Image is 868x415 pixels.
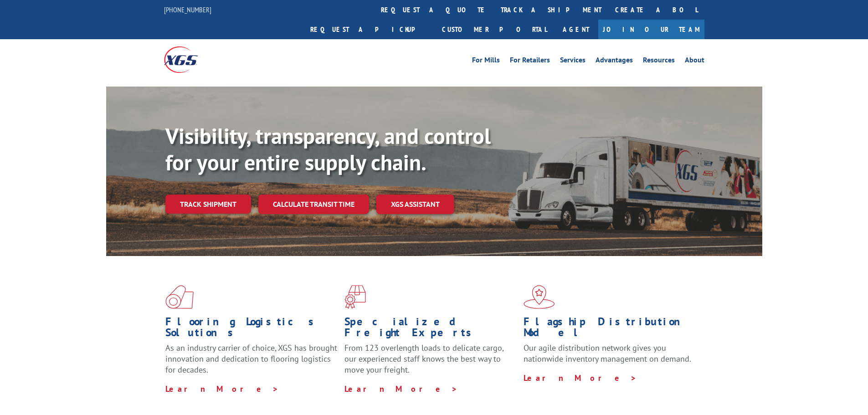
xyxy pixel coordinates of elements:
a: Learn More > [165,384,279,394]
h1: Specialized Freight Experts [344,316,517,343]
span: Our agile distribution network gives you nationwide inventory management on demand. [524,343,691,364]
h1: Flagship Distribution Model [524,316,696,343]
a: For Mills [472,56,500,67]
a: XGS ASSISTANT [376,195,454,214]
img: xgs-icon-total-supply-chain-intelligence-red [165,285,194,309]
a: About [685,56,704,67]
a: [PHONE_NUMBER] [164,5,211,14]
p: From 123 overlength loads to delicate cargo, our experienced staff knows the best way to move you... [344,343,517,383]
a: Learn More > [344,384,458,394]
a: Join Our Team [598,20,704,39]
a: For Retailers [510,56,550,67]
a: Customer Portal [435,20,554,39]
a: Track shipment [165,195,251,214]
h1: Flooring Logistics Solutions [165,316,338,343]
a: Agent [554,20,598,39]
img: xgs-icon-flagship-distribution-model-red [524,285,555,309]
a: Advantages [596,56,633,67]
a: Learn More > [524,373,637,383]
a: Request a pickup [303,20,435,39]
b: Visibility, transparency, and control for your entire supply chain. [165,122,491,176]
span: As an industry carrier of choice, XGS has brought innovation and dedication to flooring logistics... [165,343,337,375]
a: Calculate transit time [258,195,369,214]
a: Resources [643,56,675,67]
a: Services [560,56,586,67]
img: xgs-icon-focused-on-flooring-red [344,285,366,309]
